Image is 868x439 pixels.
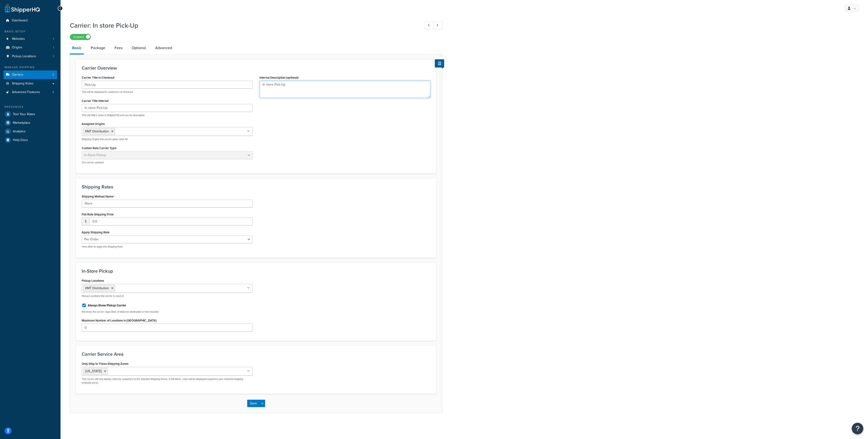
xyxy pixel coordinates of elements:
label: Assigned Origins [82,122,105,126]
a: Advanced Features2 [3,88,57,97]
label: Flat Rate Shipping Price [82,213,114,216]
label: Always Show Pickup Carrier [88,303,126,308]
a: Analytics [3,127,57,136]
span: KMT Distribution [85,286,109,291]
p: How often to apply this Shipping Rate [82,245,253,248]
li: Advanced Features [3,88,57,97]
p: Pickup Locations this carrier is used at [82,294,253,298]
span: Help Docs [13,138,28,142]
span: $ [82,218,89,225]
div: Basic Setup [3,30,57,34]
label: Maximum Number of Locations in [GEOGRAPHIC_DATA] [82,319,156,322]
span: Marketplace [13,121,30,125]
span: Pickup Locations [12,54,36,58]
span: 1 [53,37,54,41]
button: Open Resource Center [852,423,863,434]
button: Show Help Docs [435,59,444,67]
a: Next Record [433,22,442,29]
a: Shipping Rules [3,79,57,88]
span: Test Your Rates [13,112,35,116]
h1: Carrier: In store Pick-Up [70,21,416,30]
label: Carrier Title in Checkout [82,76,115,80]
h3: In-Store Pickup [82,268,430,274]
span: KMT Distribution [85,129,109,134]
div: Resources [3,105,57,109]
a: Fees [112,42,125,54]
a: Optional [129,42,148,54]
a: Advanced [153,42,174,54]
span: Advanced Features [12,90,40,94]
a: Pickup Locations1 [3,52,57,61]
a: Origins1 [3,43,57,52]
h3: Carrier Service Area [82,352,430,357]
p: Can not be updated [82,161,253,164]
label: Enabled [70,34,91,40]
li: Websites [3,35,57,43]
a: Marketplace [3,119,57,127]
span: [US_STATE] [85,369,102,374]
label: Internal Description (optional) [260,76,299,79]
a: Package [88,42,108,54]
a: Basic [70,42,84,54]
p: This will be displayed to customers at checkout [82,90,253,94]
h3: Shipping Rates [82,184,430,189]
li: Carriers [3,70,57,79]
p: This will ONLY show in ShipperHQ and can be descriptive [82,114,253,117]
textarea: In store Pick-Up [260,81,430,98]
div: Manage Shipping [3,65,57,69]
p: Will show the carrier regardless of distance destination is from location [82,310,253,314]
a: Dashboard [3,16,57,25]
span: 1 [53,54,54,58]
label: Pickup Locations [82,279,104,282]
a: Previous Record [425,22,434,29]
span: Carriers [12,73,23,77]
a: Help Docs [3,136,57,144]
h3: Carrier Overview [82,65,430,70]
span: Origins [12,46,22,50]
label: Only Ship to These Shipping Zones [82,362,128,365]
label: Shipping Method Name [82,195,115,198]
label: Carrier Title Internal [82,99,108,103]
label: Apply Shipping Rate [82,231,109,234]
li: Pickup Locations [3,52,57,61]
li: Origins [3,43,57,52]
button: Save [247,400,260,407]
span: Dashboard [12,19,28,23]
span: Analytics [13,130,26,134]
p: This carrier will only display rates for customers in the selected Shipping Zones. If left blank,... [82,377,253,385]
span: 2 [52,90,54,94]
a: Test Your Rates [3,110,57,118]
a: Websites1 [3,35,57,43]
span: 1 [53,46,54,50]
span: Shipping Rules [12,82,34,86]
span: Websites [12,37,25,41]
p: Shipping Origins this carrier gives rates for [82,137,253,141]
label: Custom Rate Carrier Type [82,146,116,150]
a: Carriers4 [3,70,57,79]
span: 4 [52,73,54,77]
